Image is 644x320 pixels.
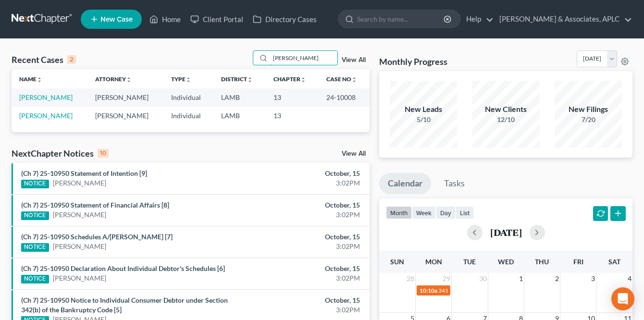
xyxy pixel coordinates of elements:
a: Calendar [379,173,431,194]
a: Chapterunfold_more [273,75,306,83]
div: October, 15 [254,200,360,210]
a: Typeunfold_more [171,75,191,83]
a: Attorneyunfold_more [95,75,132,83]
a: Case Nounfold_more [326,75,357,83]
a: Client Portal [186,11,248,28]
td: [PERSON_NAME] [87,107,163,124]
button: month [386,206,412,219]
td: Individual [163,88,213,106]
div: 12/10 [472,115,540,124]
td: 13 [266,88,319,106]
a: [PERSON_NAME] [53,178,106,188]
div: 3:02PM [254,178,360,188]
span: Thu [535,258,549,266]
div: October, 15 [254,264,360,273]
span: Tue [463,258,476,266]
a: Home [145,11,186,28]
div: New Clients [472,104,540,115]
div: New Leads [390,104,457,115]
a: Nameunfold_more [19,75,42,83]
a: Directory Cases [248,11,322,28]
div: NextChapter Notices [12,148,109,159]
i: unfold_more [300,77,306,83]
div: Open Intercom Messenger [611,287,634,310]
div: October, 15 [254,169,360,178]
a: [PERSON_NAME] [53,210,106,220]
div: 3:02PM [254,305,360,315]
div: NOTICE [21,275,49,283]
div: NOTICE [21,180,49,188]
td: Individual [163,107,213,124]
a: [PERSON_NAME] [53,242,106,251]
a: Help [461,11,494,28]
span: 1 [518,273,524,284]
span: 2 [554,273,560,284]
div: 5/10 [390,115,457,124]
a: (Ch 7) 25-10950 Statement of Intention [9] [21,169,147,177]
input: Search by name... [270,51,337,65]
div: New Filings [555,104,622,115]
a: (Ch 7) 25-10950 Declaration About Individual Debtor's Schedules [6] [21,264,225,272]
i: unfold_more [351,77,357,83]
td: LAMB [213,107,265,124]
h2: [DATE] [490,227,522,237]
a: [PERSON_NAME] & Associates, APLC [495,11,632,28]
span: 28 [406,273,415,284]
td: [PERSON_NAME] [87,88,163,106]
a: View All [342,150,366,157]
div: October, 15 [254,295,360,305]
a: View All [342,57,366,63]
span: 4 [627,273,632,284]
div: 3:02PM [254,210,360,220]
a: (Ch 7) 25-10950 Schedules A/[PERSON_NAME] [7] [21,233,173,241]
div: NOTICE [21,211,49,220]
td: LAMB [213,88,265,106]
i: unfold_more [247,77,253,83]
a: [PERSON_NAME] [19,93,73,101]
i: unfold_more [37,77,42,83]
a: [PERSON_NAME] [53,273,106,283]
a: [PERSON_NAME] [19,111,73,120]
button: day [436,206,456,219]
a: Districtunfold_more [221,75,253,83]
a: Tasks [435,173,473,194]
div: Recent Cases [12,54,76,65]
td: 24-10008 [319,88,370,106]
td: 13 [266,107,319,124]
div: October, 15 [254,232,360,242]
span: 341(a) meeting for [PERSON_NAME] [438,287,531,294]
span: New Case [100,16,133,23]
a: (Ch 7) 25-10950 Notice to Individual Consumer Debtor under Section 342(b) of the Bankruptcy Code [5] [21,296,228,314]
div: 3:02PM [254,273,360,283]
span: Wed [498,258,514,266]
div: 3:02PM [254,242,360,251]
span: Fri [573,258,583,266]
span: Sun [390,258,404,266]
div: 7/20 [555,115,622,124]
span: 3 [590,273,596,284]
h3: Monthly Progress [379,56,447,67]
div: 10 [98,149,109,158]
span: 10:10a [420,287,437,294]
button: list [456,206,474,219]
div: 2 [67,55,76,64]
span: Mon [425,258,442,266]
span: 29 [442,273,451,284]
i: unfold_more [186,77,191,83]
span: Sat [608,258,620,266]
input: Search by name... [357,10,445,28]
button: week [412,206,436,219]
i: unfold_more [126,77,132,83]
span: 30 [478,273,488,284]
a: (Ch 7) 25-10950 Statement of Financial Affairs [8] [21,201,169,209]
div: NOTICE [21,243,49,252]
